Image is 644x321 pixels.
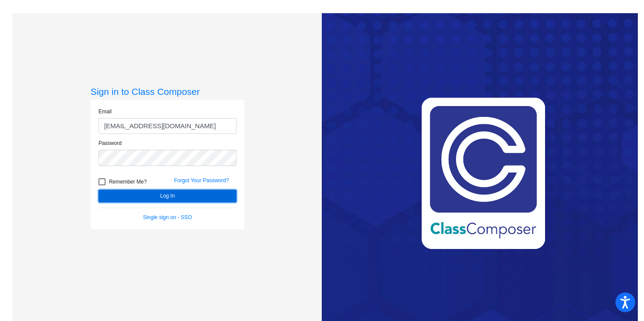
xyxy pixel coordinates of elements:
button: Log In [98,190,236,202]
h3: Sign in to Class Composer [91,86,244,97]
a: Single sign on - SSO [143,214,192,220]
span: Remember Me? [109,177,147,187]
label: Email [98,108,112,115]
label: Password [98,139,122,147]
a: Forgot Your Password? [174,177,229,184]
